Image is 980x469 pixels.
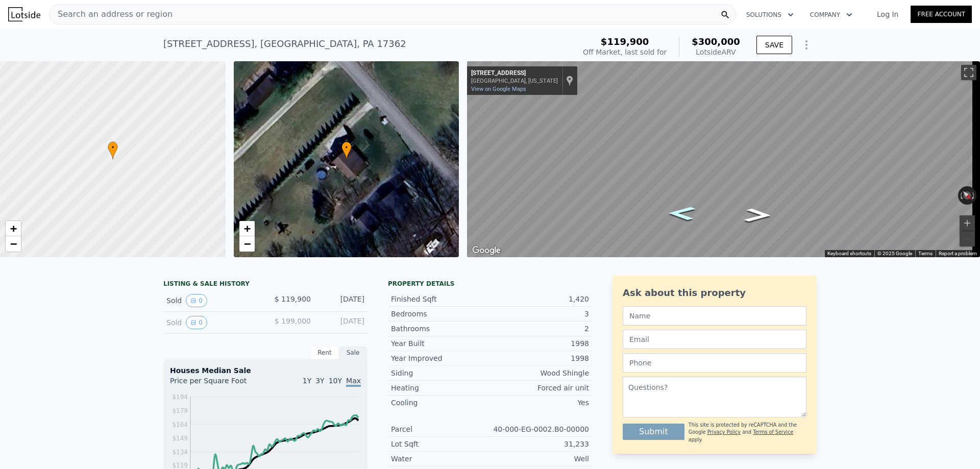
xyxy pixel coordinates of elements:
input: Phone [623,353,806,373]
span: $119,900 [601,36,649,47]
span: © 2025 Google [877,251,912,256]
span: Max [346,377,361,387]
a: Open this area in Google Maps (opens a new window) [470,244,503,257]
div: 2 [490,324,589,334]
span: + [243,222,250,235]
span: • [341,143,352,152]
div: Wood Shingle [490,368,589,378]
div: Lotside ARV [692,47,740,57]
a: Show location on map [566,75,573,86]
img: Lotside [8,7,40,21]
tspan: $179 [172,407,188,414]
tspan: $194 [172,393,188,401]
div: This site is protected by reCAPTCHA and the Google and apply. [689,422,806,443]
button: View historical data [186,316,207,329]
div: 31,233 [490,439,589,449]
div: 1998 [490,353,589,363]
tspan: $149 [172,435,188,442]
a: Report a problem [939,251,977,256]
div: 3 [490,309,589,319]
input: Email [623,330,806,349]
button: Submit [623,424,684,440]
img: Google [470,244,503,257]
a: Log In [865,9,911,19]
button: Rotate clockwise [971,186,977,205]
a: Terms [918,251,933,256]
div: 40-000-EG-0002.B0-00000 [490,424,589,434]
span: • [108,143,118,152]
div: Water [391,454,490,464]
div: LISTING & SALE HISTORY [163,280,367,290]
div: [GEOGRAPHIC_DATA], [US_STATE] [471,78,558,84]
div: • [341,141,352,159]
a: View on Google Maps [471,86,526,92]
div: Rent [310,346,339,359]
div: Finished Sqft [391,294,490,304]
div: Yes [490,398,589,408]
a: Free Account [911,6,972,23]
span: + [10,222,17,235]
span: − [10,237,17,250]
div: [DATE] [319,294,364,307]
span: 3Y [315,377,324,385]
button: Toggle fullscreen view [961,65,976,80]
button: Solutions [738,6,802,24]
div: Bathrooms [391,324,490,334]
div: Heating [391,383,490,393]
button: Reset the view [958,186,976,205]
div: Year Improved [391,353,490,363]
span: Search an address or region [50,8,173,20]
a: Privacy Policy [707,429,741,435]
span: 1Y [303,377,311,385]
div: [STREET_ADDRESS] [471,69,558,78]
button: Company [802,6,861,24]
span: $ 199,000 [275,317,311,325]
div: Houses Median Sale [170,365,361,376]
a: Zoom in [239,221,255,236]
div: • [108,141,118,159]
div: Lot Sqft [391,439,490,449]
div: Sold [166,294,257,307]
div: Well [490,454,589,464]
span: $300,000 [692,36,740,47]
button: Keyboard shortcuts [827,250,871,257]
a: Terms of Service [753,429,793,435]
div: Price per Square Foot [170,376,265,392]
div: Map [467,61,980,257]
tspan: $119 [172,462,188,469]
button: View historical data [186,294,207,307]
span: $ 119,900 [275,295,311,303]
div: Parcel [391,424,490,434]
button: Zoom out [960,231,975,246]
a: Zoom out [239,236,255,252]
button: Show Options [796,35,817,55]
div: Bedrooms [391,309,490,319]
span: 10Y [329,377,342,385]
a: Zoom in [6,221,21,236]
div: Property details [388,280,592,288]
div: Cooling [391,398,490,408]
div: 1998 [490,338,589,349]
a: Zoom out [6,236,21,252]
span: − [243,237,250,250]
div: Sold [166,316,257,329]
path: Go Northwest, Rockville Rd [732,205,783,226]
div: 1,420 [490,294,589,304]
div: Forced air unit [490,383,589,393]
tspan: $134 [172,449,188,456]
div: Sale [339,346,367,359]
button: SAVE [756,36,792,54]
button: Rotate counterclockwise [958,186,964,205]
div: Year Built [391,338,490,349]
div: Off Market, last sold for [583,47,667,57]
div: [DATE] [319,316,364,329]
tspan: $164 [172,421,188,428]
div: Ask about this property [623,286,806,300]
div: [STREET_ADDRESS] , [GEOGRAPHIC_DATA] , PA 17362 [163,37,406,51]
input: Name [623,306,806,326]
div: Street View [467,61,980,257]
path: Go Southeast, Rockville Rd [656,203,707,224]
div: Siding [391,368,490,378]
button: Zoom in [960,215,975,231]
